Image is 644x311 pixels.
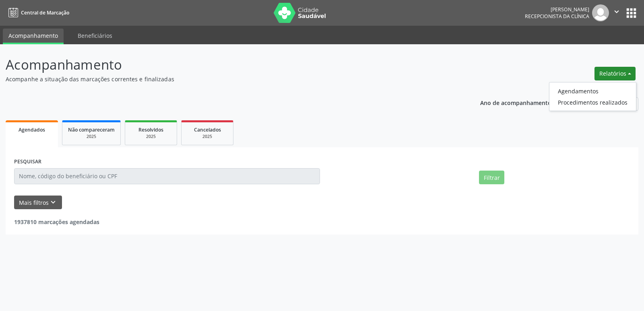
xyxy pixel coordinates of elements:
span: Não compareceram [68,126,115,133]
button: Mais filtroskeyboard_arrow_down [14,196,62,210]
label: PESQUISAR [14,156,41,168]
span: Agendados [19,126,45,133]
a: Procedimentos realizados [549,97,636,108]
div: [PERSON_NAME] [525,6,589,13]
a: Beneficiários [72,29,118,43]
a: Central de Marcação [6,6,69,19]
a: Agendamentos [549,85,636,97]
button: Filtrar [479,171,504,184]
img: img [592,4,609,21]
button: Relatórios [594,67,636,80]
button: apps [624,6,638,20]
i:  [612,7,621,16]
p: Acompanhamento [6,55,448,75]
span: Central de Marcação [21,9,69,16]
span: Resolvidos [138,126,163,133]
div: 2025 [131,134,171,140]
a: Acompanhamento [3,29,64,44]
button:  [609,4,624,21]
div: 2025 [68,134,115,140]
p: Ano de acompanhamento [480,97,551,107]
input: Nome, código do beneficiário ou CPF [14,168,320,184]
span: Recepcionista da clínica [525,13,589,20]
strong: 1937810 marcações agendadas [14,218,99,226]
span: Cancelados [194,126,221,133]
ul: Relatórios [549,82,636,111]
i: keyboard_arrow_down [49,198,58,207]
p: Acompanhe a situação das marcações correntes e finalizadas [6,75,448,83]
div: 2025 [187,134,227,140]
